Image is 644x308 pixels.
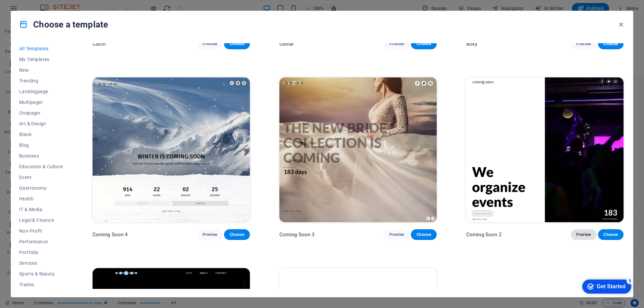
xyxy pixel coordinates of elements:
span: Event [19,175,63,180]
p: Coming Soon 2 [466,231,501,238]
p: Boky [466,41,478,47]
span: Portfolio [19,250,63,255]
span: Art & Design [19,121,63,126]
button: Blank [19,129,63,140]
span: Trades [19,282,63,287]
button: Non-Profit [19,226,63,236]
button: Choose [224,39,250,49]
div: Get Started [20,7,49,13]
button: New [19,65,63,75]
p: Catch [93,41,106,47]
span: Legal & Finance [19,218,63,223]
span: Education & Culture [19,164,63,169]
button: Preview [571,39,596,49]
span: Health [19,196,63,201]
span: Choose [603,41,618,47]
button: IT & Media [19,204,63,215]
span: New [19,67,63,73]
button: Onepager [19,108,63,118]
span: Multipager [19,100,63,105]
button: All Templates [19,43,63,54]
button: Services [19,258,63,268]
img: Coming Soon 4 [93,77,250,222]
button: Performance [19,236,63,247]
button: Multipager [19,97,63,108]
span: Preview [203,232,217,237]
span: My Templates [19,57,63,62]
button: Choose [411,39,436,49]
button: Health [19,193,63,204]
span: All Templates [19,46,63,51]
span: Sports & Beauty [19,271,63,276]
span: Choose [416,232,431,237]
button: Choose [598,39,624,49]
span: Non-Profit [19,228,63,234]
button: Preview [197,229,223,240]
button: Sports & Beauty [19,268,63,279]
img: Coming Soon 3 [279,77,437,222]
span: Services [19,260,63,266]
button: Preview [384,39,410,49]
span: Preview [389,41,404,47]
button: Choose [411,229,436,240]
span: Preview [389,232,404,237]
span: Trending [19,78,63,83]
button: Gastronomy [19,183,63,193]
button: Choose [598,229,624,240]
h4: Choose a template [19,19,108,30]
button: Art & Design [19,118,63,129]
span: IT & Media [19,207,63,212]
span: Landingpage [19,89,63,94]
button: Choose [224,229,250,240]
button: Event [19,172,63,183]
button: My Templates [19,54,63,65]
span: Choose [603,232,618,237]
p: Coming Soon 3 [279,231,315,238]
span: Performance [19,239,63,244]
button: Trades [19,279,63,290]
span: Blank [19,132,63,137]
span: Blog [19,142,63,148]
button: Preview [571,229,596,240]
p: Coming Soon 4 [93,231,128,238]
span: Choose [416,41,431,47]
span: Preview [576,41,591,47]
span: Preview [576,232,591,237]
span: Onepager [19,110,63,116]
span: Choose [229,232,244,237]
button: Preview [197,39,223,49]
p: Ubinar [279,41,294,47]
button: Landingpage [19,86,63,97]
span: Preview [203,41,217,47]
button: Legal & Finance [19,215,63,226]
button: Education & Culture [19,161,63,172]
button: Portfolio [19,247,63,258]
div: 5 [50,1,56,8]
img: Coming Soon 2 [466,77,624,222]
button: Blog [19,140,63,150]
span: Choose [229,41,244,47]
button: Business [19,150,63,161]
button: Preview [384,229,410,240]
button: Trending [19,75,63,86]
span: Gastronomy [19,185,63,191]
span: Business [19,153,63,159]
div: Get Started 5 items remaining, 0% complete [5,3,54,17]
